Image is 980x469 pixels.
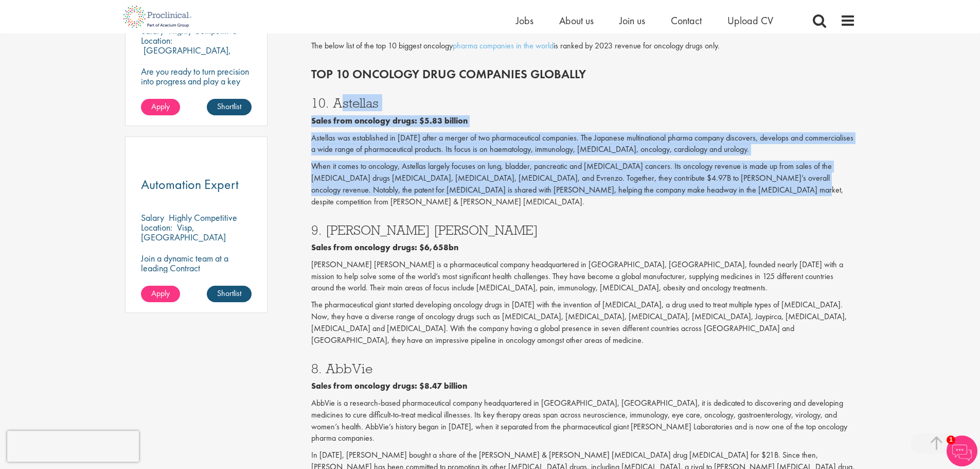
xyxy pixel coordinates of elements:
p: The below list of the top 10 biggest oncology is ranked by 2023 revenue for oncology drugs only. [311,40,856,52]
span: Salary [141,212,164,223]
b: Sales from oncology drugs: $5.83 billion [311,115,468,126]
a: Upload CV [727,14,773,27]
a: Jobs [516,14,533,27]
p: The pharmaceutical giant started developing oncology drugs in [DATE] with the invention of [MEDIC... [311,299,856,346]
img: Chatbot [947,436,977,466]
span: Apply [151,101,170,112]
a: Automation Expert [141,178,252,191]
h3: 8. AbbVie [311,362,856,375]
p: Join a dynamic team at a leading Contract Manufacturing Organisation (CMO) and contribute to grou... [141,253,252,312]
a: Shortlist [207,99,252,115]
b: Sales from oncology drugs: $8.47 billion [311,380,467,391]
p: Astellas was established in [DATE] after a merger of two pharmaceutical companies. The Japanese m... [311,132,856,156]
p: Are you ready to turn precision into progress and play a key role in shaping the future of pharma... [141,66,252,106]
a: Apply [141,99,180,115]
p: AbbVie is a research-based pharmaceutical company headquartered in [GEOGRAPHIC_DATA], [GEOGRAPHIC... [311,397,856,444]
p: Visp, [GEOGRAPHIC_DATA] [141,221,226,243]
p: When it comes to oncology, Astellas largely focuses on lung, bladder, pancreatic and [MEDICAL_DAT... [311,161,856,207]
b: Sales from oncology drugs: $6,658bn [311,242,458,253]
a: Contact [671,14,702,27]
a: Shortlist [207,286,252,302]
span: 1 [947,436,955,444]
h3: 9. [PERSON_NAME] [PERSON_NAME] [311,223,856,237]
span: Location: [141,34,172,46]
p: [PERSON_NAME] [PERSON_NAME] is a pharmaceutical company headquartered in [GEOGRAPHIC_DATA], [GEOG... [311,259,856,294]
a: Join us [619,14,645,27]
a: About us [559,14,594,27]
span: Automation Expert [141,176,239,193]
iframe: reCAPTCHA [7,431,139,462]
h2: Top 10 Oncology drug companies globally [311,67,856,81]
a: Apply [141,286,180,302]
a: pharma companies in the world [453,40,554,51]
h3: 10. Astellas [311,96,856,110]
p: [GEOGRAPHIC_DATA], [GEOGRAPHIC_DATA] [141,44,231,66]
span: Location: [141,221,172,233]
p: Highly Competitive [169,212,237,223]
span: Apply [151,288,170,299]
